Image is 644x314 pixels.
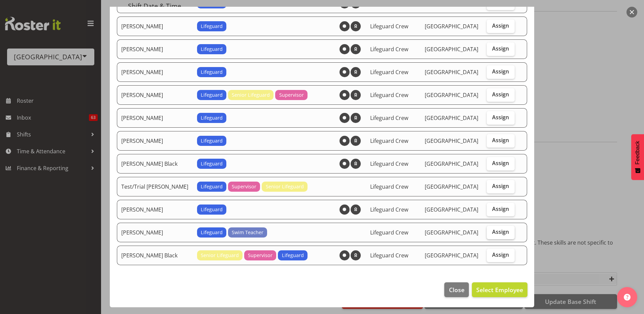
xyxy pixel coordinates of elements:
[472,282,527,297] button: Select Employee
[117,200,193,219] td: [PERSON_NAME]
[492,22,509,29] span: Assign
[232,183,256,190] span: Supervisor
[492,160,509,166] span: Assign
[370,45,408,53] span: Lifeguard Crew
[492,228,509,235] span: Assign
[370,206,408,213] span: Lifeguard Crew
[370,160,408,167] span: Lifeguard Crew
[201,23,223,30] span: Lifeguard
[492,183,509,189] span: Assign
[201,160,223,167] span: Lifeguard
[425,183,478,190] span: [GEOGRAPHIC_DATA]
[425,206,478,213] span: [GEOGRAPHIC_DATA]
[425,160,478,167] span: [GEOGRAPHIC_DATA]
[370,183,408,190] span: Lifeguard Crew
[279,91,304,99] span: Supervisor
[492,45,509,52] span: Assign
[425,91,478,99] span: [GEOGRAPHIC_DATA]
[117,17,193,36] td: [PERSON_NAME]
[201,114,223,122] span: Lifeguard
[370,229,408,236] span: Lifeguard Crew
[117,85,193,105] td: [PERSON_NAME]
[624,294,631,301] img: help-xxl-2.png
[201,137,223,145] span: Lifeguard
[492,137,509,144] span: Assign
[492,114,509,121] span: Assign
[201,68,223,76] span: Lifeguard
[492,91,509,98] span: Assign
[449,285,464,294] span: Close
[117,39,193,59] td: [PERSON_NAME]
[425,68,478,76] span: [GEOGRAPHIC_DATA]
[370,137,408,145] span: Lifeguard Crew
[201,229,223,236] span: Lifeguard
[370,114,408,122] span: Lifeguard Crew
[425,229,478,236] span: [GEOGRAPHIC_DATA]
[370,23,408,30] span: Lifeguard Crew
[425,252,478,259] span: [GEOGRAPHIC_DATA]
[201,183,223,190] span: Lifeguard
[425,45,478,53] span: [GEOGRAPHIC_DATA]
[117,108,193,128] td: [PERSON_NAME]
[635,141,641,164] span: Feedback
[266,183,304,190] span: Senior Lifeguard
[370,68,408,76] span: Lifeguard Crew
[492,68,509,75] span: Assign
[492,251,509,258] span: Assign
[631,134,644,180] button: Feedback - Show survey
[232,229,263,236] span: Swim Teacher
[117,246,193,265] td: [PERSON_NAME] Black
[117,223,193,242] td: [PERSON_NAME]
[117,131,193,151] td: [PERSON_NAME]
[492,206,509,212] span: Assign
[370,252,408,259] span: Lifeguard Crew
[444,282,469,297] button: Close
[425,23,478,30] span: [GEOGRAPHIC_DATA]
[476,286,523,294] span: Select Employee
[425,137,478,145] span: [GEOGRAPHIC_DATA]
[201,252,239,259] span: Senior Lifeguard
[425,114,478,122] span: [GEOGRAPHIC_DATA]
[117,154,193,174] td: [PERSON_NAME] Black
[201,45,223,53] span: Lifeguard
[117,177,193,196] td: Test/Trial [PERSON_NAME]
[117,62,193,82] td: [PERSON_NAME]
[201,206,223,213] span: Lifeguard
[248,252,272,259] span: Supervisor
[201,91,223,99] span: Lifeguard
[370,91,408,99] span: Lifeguard Crew
[232,91,270,99] span: Senior Lifeguard
[282,252,304,259] span: Lifeguard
